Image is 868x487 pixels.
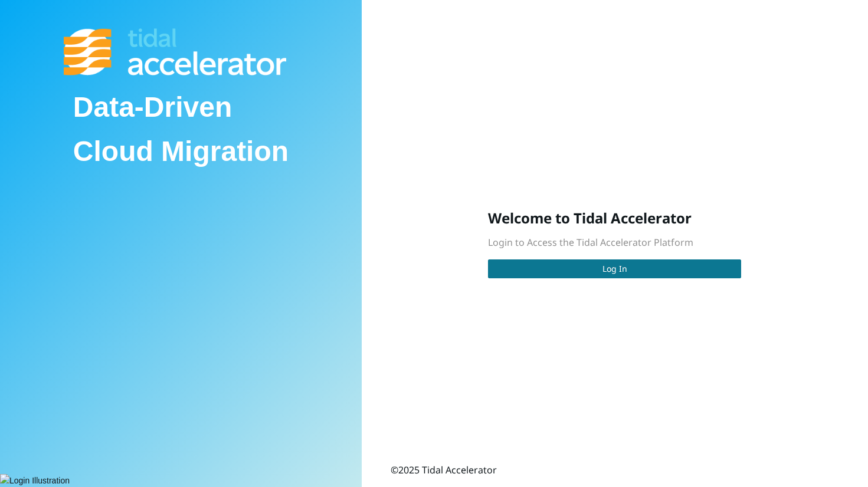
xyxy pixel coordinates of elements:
h3: Welcome to Tidal Accelerator [488,209,741,228]
div: Data-Driven Cloud Migration [64,75,298,183]
button: Log In [488,259,741,278]
span: Log In [602,262,627,275]
div: © 2025 Tidal Accelerator [391,463,497,478]
span: Login to Access the Tidal Accelerator Platform [488,236,693,249]
img: Tidal Accelerator Logo [64,28,286,75]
